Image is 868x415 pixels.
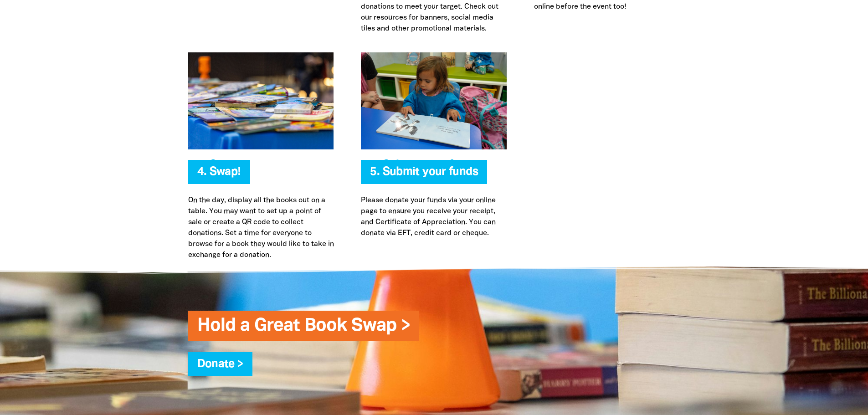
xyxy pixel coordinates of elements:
a: Donate > [197,359,243,369]
p: Please donate your funds via your online page to ensure you receive your receipt, and Certificate... [361,195,507,239]
p: On the day, display all the books out on a table. You may want to set up a point of sale or creat... [188,195,334,261]
a: Hold a Great Book Swap > [197,318,410,334]
span: 4. Swap! [197,167,241,184]
img: Swap! [188,52,334,149]
img: Submit your funds [361,52,507,149]
span: 5. Submit your funds [370,167,478,184]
